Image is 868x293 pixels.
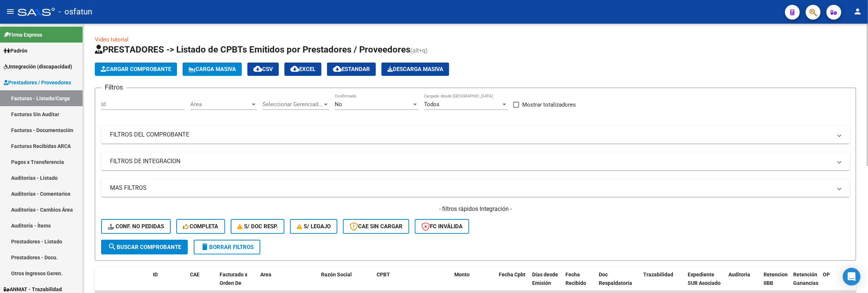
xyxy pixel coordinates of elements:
span: Area [260,272,271,277]
span: Completa [183,223,218,230]
span: Carga Masiva [188,66,236,73]
button: CSV [247,63,279,76]
mat-panel-title: FILTROS DE INTEGRACION [110,157,832,165]
span: Borrar Filtros [200,244,254,250]
span: Buscar Comprobante [108,244,181,250]
span: Auditoria [728,272,750,277]
mat-icon: cloud_download [253,64,262,73]
span: CAE SIN CARGAR [350,223,403,230]
button: Conf. no pedidas [101,219,171,234]
mat-icon: person [853,7,862,16]
span: Fecha Recibido [565,272,586,286]
span: S/ Doc Resp. [237,223,278,230]
span: Fecha Cpbt [499,272,525,277]
span: Doc Respaldatoria [599,272,632,286]
mat-icon: cloud_download [333,64,342,73]
span: Integración (discapacidad) [4,63,72,71]
span: CSV [253,66,273,73]
h3: Filtros [101,82,127,92]
span: Descarga Masiva [387,66,443,73]
button: Carga Masiva [183,63,242,76]
span: Expediente SUR Asociado [688,272,721,286]
span: Retencion IIBB [764,272,788,286]
span: Trazabilidad [643,272,673,277]
span: Todos [424,101,440,108]
span: Monto [454,272,470,277]
app-download-masive: Descarga masiva de comprobantes (adjuntos) [381,63,449,76]
button: Completa [176,219,225,234]
button: S/ Doc Resp. [231,219,285,234]
mat-expansion-panel-header: FILTROS DEL COMPROBANTE [101,126,850,144]
mat-expansion-panel-header: MAS FILTROS [101,179,850,197]
span: Seleccionar Gerenciador [263,101,323,108]
mat-icon: delete [200,242,209,251]
span: FC Inválida [421,223,463,230]
button: Descarga Masiva [381,63,449,76]
a: Video tutorial [95,36,128,43]
span: Retención Ganancias [793,272,818,286]
h4: - filtros rápidos Integración - [101,205,850,213]
span: Conf. no pedidas [108,223,164,230]
button: Cargar Comprobante [95,63,177,76]
mat-expansion-panel-header: FILTROS DE INTEGRACION [101,152,850,170]
span: ID [153,272,158,277]
button: Borrar Filtros [194,240,260,255]
button: EXCEL [284,63,321,76]
span: Prestadores / Proveedores [4,78,71,87]
button: FC Inválida [415,219,469,234]
span: (alt+q) [410,47,428,54]
span: CPBT [377,272,390,277]
mat-icon: menu [6,7,15,16]
button: Buscar Comprobante [101,240,188,255]
span: CAE [190,272,200,277]
span: Días desde Emisión [532,272,558,286]
button: S/ legajo [290,219,337,234]
span: Mostrar totalizadores [522,100,576,109]
mat-panel-title: MAS FILTROS [110,184,832,192]
span: Razón Social [321,272,352,277]
mat-panel-title: FILTROS DEL COMPROBANTE [110,131,832,139]
button: CAE SIN CARGAR [343,219,409,234]
span: No [335,101,342,108]
mat-icon: search [108,242,117,251]
span: S/ legajo [297,223,331,230]
button: Estandar [327,63,376,76]
span: Cargar Comprobante [101,66,171,73]
span: - osfatun [59,4,92,20]
span: EXCEL [290,66,316,73]
span: Padrón [4,47,27,55]
span: Area [190,101,250,108]
span: OP [823,272,830,277]
span: PRESTADORES -> Listado de CPBTs Emitidos por Prestadores / Proveedores [95,44,410,55]
span: Estandar [333,66,370,73]
span: Facturado x Orden De [220,272,247,286]
mat-icon: cloud_download [290,64,299,73]
span: Firma Express [4,31,42,39]
div: Open Intercom Messenger [843,268,861,286]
